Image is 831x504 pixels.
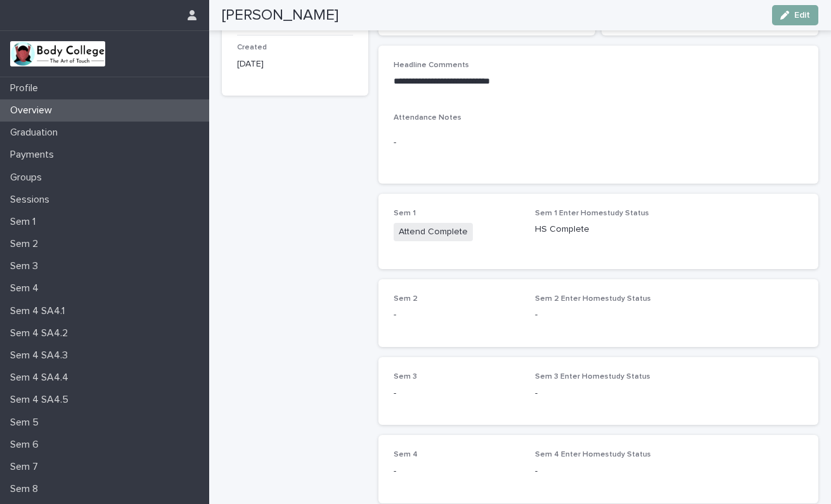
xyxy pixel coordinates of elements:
[394,295,418,303] span: Sem 2
[394,308,520,322] p: -
[5,104,62,117] p: Overview
[535,295,651,303] span: Sem 2 Enter Homestudy Status
[394,465,520,478] p: -
[5,305,75,317] p: Sem 4 SA4.1
[535,465,661,478] p: -
[237,44,267,51] span: Created
[10,41,105,66] img: xvtzy2PTuGgGH0xbwGb2
[394,451,418,458] span: Sem 4
[222,6,338,25] h2: [PERSON_NAME]
[535,373,650,381] span: Sem 3 Enter Homestudy Status
[5,461,48,473] p: Sem 7
[5,238,48,250] p: Sem 2
[5,216,46,228] p: Sem 1
[394,387,520,400] p: -
[535,451,651,458] span: Sem 4 Enter Homestudy Status
[5,260,48,272] p: Sem 3
[394,136,803,149] p: -
[394,373,417,381] span: Sem 3
[5,172,52,184] p: Groups
[5,483,48,495] p: Sem 8
[535,223,661,236] p: HS Complete
[5,149,64,161] p: Payments
[5,82,48,94] p: Profile
[5,194,60,206] p: Sessions
[5,282,49,294] p: Sem 4
[394,223,473,241] span: Attend Complete
[535,210,649,217] span: Sem 1 Enter Homestudy Status
[394,61,469,69] span: Headline Comments
[535,308,661,322] p: -
[794,11,810,20] span: Edit
[5,327,78,339] p: Sem 4 SA4.2
[394,210,416,217] span: Sem 1
[5,394,79,406] p: Sem 4 SA4.5
[5,439,49,451] p: Sem 6
[5,417,49,429] p: Sem 5
[5,350,78,362] p: Sem 4 SA4.3
[5,372,79,384] p: Sem 4 SA4.4
[535,387,661,400] p: -
[394,114,461,122] span: Attendance Notes
[772,5,818,25] button: Edit
[5,127,68,139] p: Graduation
[237,58,353,71] p: [DATE]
